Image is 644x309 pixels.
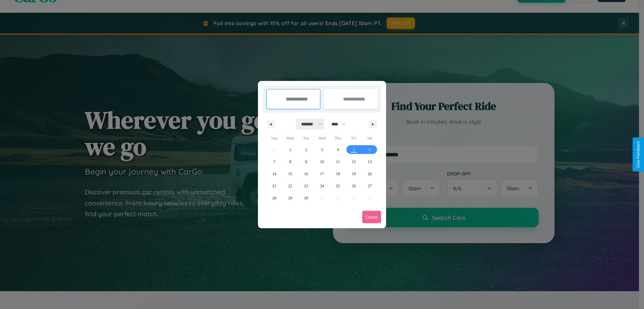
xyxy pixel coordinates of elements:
span: 7 [273,156,275,168]
span: 13 [368,156,372,168]
span: 29 [288,192,292,204]
button: 29 [282,192,298,204]
button: 22 [282,180,298,192]
span: 28 [272,192,276,204]
span: 25 [336,180,340,192]
span: 16 [304,168,308,180]
button: 12 [346,156,362,168]
button: 3 [314,144,330,156]
span: 1 [289,144,291,156]
button: 18 [330,168,346,180]
button: 23 [298,180,314,192]
span: 4 [337,144,339,156]
button: 15 [282,168,298,180]
button: 1 [282,144,298,156]
button: 6 [362,144,378,156]
span: 10 [320,156,324,168]
span: 23 [304,180,308,192]
button: 14 [266,168,282,180]
span: 9 [305,156,307,168]
button: 24 [314,180,330,192]
span: 2 [305,144,307,156]
span: 8 [289,156,291,168]
span: 3 [321,144,323,156]
button: 28 [266,192,282,204]
button: 17 [314,168,330,180]
button: 2 [298,144,314,156]
span: 17 [320,168,324,180]
button: 16 [298,168,314,180]
button: 10 [314,156,330,168]
span: 14 [272,168,276,180]
span: Tue [298,133,314,144]
span: 20 [368,168,372,180]
button: 7 [266,156,282,168]
span: Sun [266,133,282,144]
span: Sat [362,133,378,144]
span: Wed [314,133,330,144]
span: 24 [320,180,324,192]
span: 12 [352,156,356,168]
button: 9 [298,156,314,168]
button: 11 [330,156,346,168]
button: 27 [362,180,378,192]
button: 13 [362,156,378,168]
button: 19 [346,168,362,180]
div: Give Feedback [636,141,641,168]
span: 6 [369,144,371,156]
button: 4 [330,144,346,156]
button: 20 [362,168,378,180]
span: 18 [336,168,340,180]
button: 26 [346,180,362,192]
span: 30 [304,192,308,204]
button: 8 [282,156,298,168]
span: 5 [353,144,355,156]
span: 27 [368,180,372,192]
span: 11 [336,156,340,168]
span: 22 [288,180,292,192]
button: 21 [266,180,282,192]
button: 5 [346,144,362,156]
button: Done [362,211,381,223]
span: 15 [288,168,292,180]
span: 19 [352,168,356,180]
span: Fri [346,133,362,144]
button: 30 [298,192,314,204]
span: 26 [352,180,356,192]
span: Mon [282,133,298,144]
span: 21 [272,180,276,192]
span: Thu [330,133,346,144]
button: 25 [330,180,346,192]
